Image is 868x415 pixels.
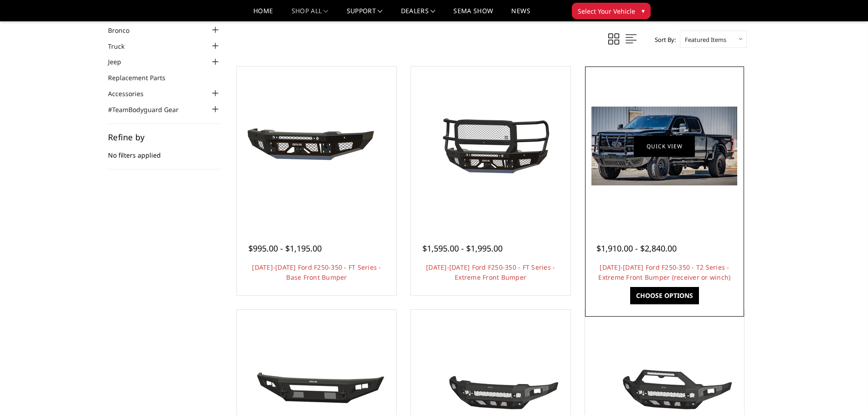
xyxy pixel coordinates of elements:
[108,133,221,169] div: No filters applied
[572,3,651,19] button: Select Your Vehicle
[108,89,155,98] a: Accessories
[239,69,394,224] a: 2023-2025 Ford F250-350 - FT Series - Base Front Bumper
[453,8,493,21] a: SEMA Show
[108,57,133,67] a: Jeep
[634,135,695,157] a: Quick view
[596,243,677,254] span: $1,910.00 - $2,840.00
[253,8,273,21] a: Home
[642,6,645,15] span: ▾
[630,287,699,304] a: Choose Options
[511,8,530,21] a: News
[598,263,730,282] a: [DATE]-[DATE] Ford F250-350 - T2 Series - Extreme Front Bumper (receiver or winch)
[822,371,868,415] iframe: Chat Widget
[252,263,381,282] a: [DATE]-[DATE] Ford F250-350 - FT Series - Base Front Bumper
[248,243,322,254] span: $995.00 - $1,195.00
[426,263,555,282] a: [DATE]-[DATE] Ford F250-350 - FT Series - Extreme Front Bumper
[244,112,390,180] img: 2023-2025 Ford F250-350 - FT Series - Base Front Bumper
[413,69,568,224] a: 2023-2025 Ford F250-350 - FT Series - Extreme Front Bumper 2023-2025 Ford F250-350 - FT Series - ...
[401,8,436,21] a: Dealers
[292,8,329,21] a: shop all
[108,133,221,141] h5: Refine by
[108,105,190,114] a: #TeamBodyguard Gear
[578,6,635,16] span: Select Your Vehicle
[591,107,737,185] img: 2023-2025 Ford F250-350 - T2 Series - Extreme Front Bumper (receiver or winch)
[587,69,742,224] a: 2023-2025 Ford F250-350 - T2 Series - Extreme Front Bumper (receiver or winch) 2023-2025 Ford F25...
[422,243,503,254] span: $1,595.00 - $1,995.00
[108,41,136,51] a: Truck
[650,33,676,46] label: Sort By:
[108,26,141,35] a: Bronco
[347,8,383,21] a: Support
[108,73,177,82] a: Replacement Parts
